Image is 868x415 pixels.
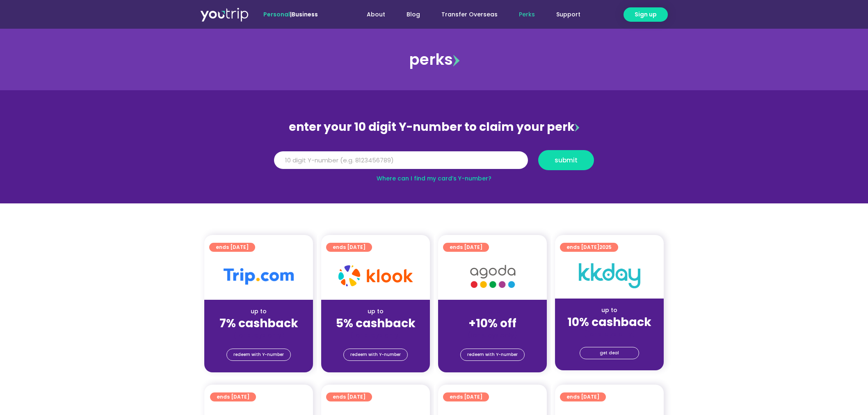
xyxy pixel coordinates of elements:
span: submit [555,157,578,163]
span: redeem with Y-number [350,349,401,360]
span: get deal [600,347,619,359]
a: get deal [580,347,639,359]
a: Transfer Overseas [431,7,508,22]
a: ends [DATE] [209,243,255,252]
a: ends [DATE] [326,392,372,401]
a: Sign up [624,7,668,22]
span: ends [DATE] [217,392,249,401]
span: Sign up [635,10,657,19]
a: Business [292,10,318,18]
a: Support [546,7,591,22]
span: up to [485,307,500,315]
div: (for stays only) [445,331,540,340]
span: 2025 [599,244,612,251]
div: (for stays only) [562,330,657,338]
a: ends [DATE] [326,243,372,252]
strong: +10% off [468,315,516,331]
span: redeem with Y-number [467,349,518,360]
strong: 10% cashback [567,314,651,330]
span: ends [DATE] [216,243,249,252]
span: ends [DATE] [566,243,612,252]
strong: 7% cashback [219,315,298,331]
div: up to [328,307,423,316]
span: | [263,10,318,18]
a: ends [DATE]2025 [560,243,618,252]
a: ends [DATE] [560,392,606,401]
span: ends [DATE] [450,243,482,252]
nav: Menu [340,7,591,22]
span: ends [DATE] [333,243,365,252]
a: redeem with Y-number [226,349,291,361]
strong: 5% cashback [336,315,416,331]
span: ends [DATE] [566,392,599,401]
a: ends [DATE] [443,392,489,401]
div: up to [562,306,657,315]
span: redeem with Y-number [233,349,284,360]
a: About [356,7,396,22]
span: ends [DATE] [333,392,365,401]
form: Y Number [274,150,594,176]
a: redeem with Y-number [460,349,525,361]
input: 10 digit Y-number (e.g. 8123456789) [274,151,528,169]
span: ends [DATE] [450,392,482,401]
button: submit [538,150,594,170]
div: (for stays only) [211,331,306,340]
a: redeem with Y-number [343,349,408,361]
div: (for stays only) [328,331,423,340]
a: Blog [396,7,431,22]
div: enter your 10 digit Y-number to claim your perk [270,116,598,138]
a: Perks [508,7,546,22]
div: up to [211,307,306,316]
span: Personal [263,10,290,18]
a: ends [DATE] [443,243,489,252]
a: ends [DATE] [210,392,256,401]
a: Where can I find my card’s Y-number? [377,174,491,182]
